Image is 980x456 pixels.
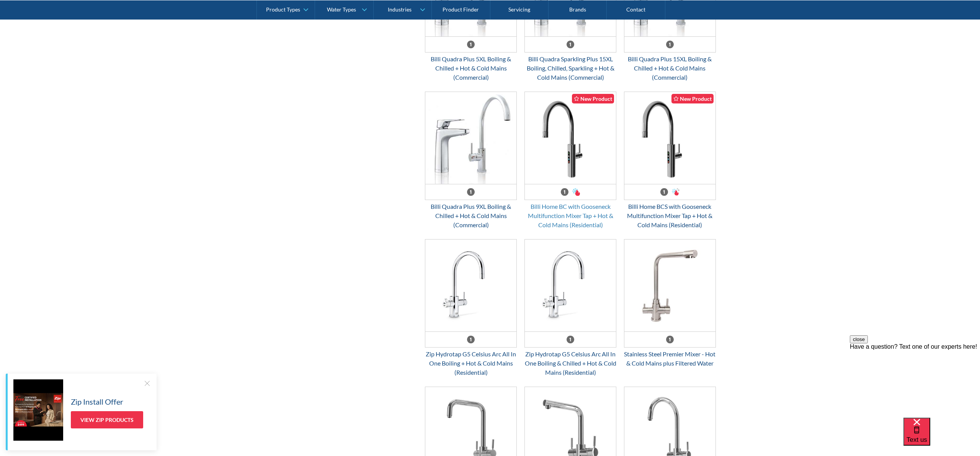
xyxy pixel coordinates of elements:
div: New Product [572,94,614,103]
img: Zip Hydrotap G5 Celsius Arc All In One Boiling + Hot & Cold Mains (Residential) [425,239,516,331]
div: Zip Hydrotap G5 Celsius Arc All In One Boiling & Chilled + Hot & Cold Mains (Residential) [524,349,616,377]
a: Zip Hydrotap G5 Celsius Arc All In One Boiling + Hot & Cold Mains (Residential) Zip Hydrotap G5 C... [425,239,517,377]
img: Billi Home BCS with Gooseneck Multifunction Mixer Tap + Hot & Cold Mains (Residential) [624,92,715,184]
div: Billi Home BC with Gooseneck Multifunction Mixer Tap + Hot & Cold Mains (Residential) [524,202,616,230]
div: Billi Quadra Sparkling Plus 15XL Boiling, Chilled, Sparkling + Hot & Cold Mains (Commercial) [524,54,616,82]
div: Industries [388,6,412,13]
img: Billi Home BC with Gooseneck Multifunction Mixer Tap + Hot & Cold Mains (Residential) [525,92,616,184]
div: Product Types [266,6,300,13]
img: Stainless Steel Premier Mixer - Hot & Cold Mains plus Filtered Water [624,239,715,331]
div: Billi Quadra Plus 15XL Boiling & Chilled + Hot & Cold Mains (Commercial) [624,54,716,82]
div: Zip Hydrotap G5 Celsius Arc All In One Boiling + Hot & Cold Mains (Residential) [425,349,517,377]
div: Billi Quadra Plus 9XL Boiling & Chilled + Hot & Cold Mains (Commercial) [425,202,517,230]
a: View Zip Products [71,411,143,428]
iframe: podium webchat widget bubble [903,418,980,456]
img: Zip Hydrotap G5 Celsius Arc All In One Boiling & Chilled + Hot & Cold Mains (Residential) [525,239,616,331]
iframe: podium webchat widget prompt [850,335,980,427]
img: Zip Install Offer [13,379,63,441]
div: New Product [671,94,714,103]
a: Billi Home BC with Gooseneck Multifunction Mixer Tap + Hot & Cold Mains (Residential) New Product... [524,92,616,230]
div: Billi Quadra Plus 5XL Boiling & Chilled + Hot & Cold Mains (Commercial) [425,54,517,82]
a: Zip Hydrotap G5 Celsius Arc All In One Boiling & Chilled + Hot & Cold Mains (Residential)Zip Hydr... [524,239,616,377]
div: Stainless Steel Premier Mixer - Hot & Cold Mains plus Filtered Water [624,349,716,368]
a: Stainless Steel Premier Mixer - Hot & Cold Mains plus Filtered WaterStainless Steel Premier Mixer... [624,239,716,368]
div: Billi Home BCS with Gooseneck Multifunction Mixer Tap + Hot & Cold Mains (Residential) [624,202,716,230]
div: Water Types [327,6,356,13]
a: Billi Quadra Plus 9XL Boiling & Chilled + Hot & Cold Mains (Commercial)Billi Quadra Plus 9XL Boil... [425,92,517,230]
img: Billi Quadra Plus 9XL Boiling & Chilled + Hot & Cold Mains (Commercial) [425,92,516,184]
a: Billi Home BCS with Gooseneck Multifunction Mixer Tap + Hot & Cold Mains (Residential) New Produc... [624,92,716,230]
h5: Zip Install Offer [71,396,123,407]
